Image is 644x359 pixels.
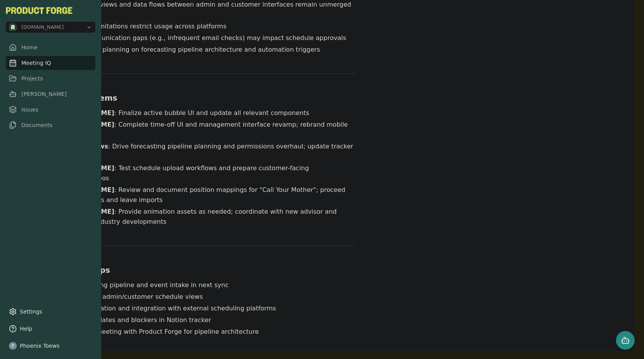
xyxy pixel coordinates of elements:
[48,280,355,290] li: Revisit forecasting pipeline and event intake in next sync
[6,22,95,33] button: Open organization switcher
[616,331,635,350] button: Open chat
[48,33,355,43] li: Customer communication gaps (e.g., infrequent email checks) may impact schedule approvals
[6,118,95,132] a: Documents
[48,45,355,55] li: Need for further planning on forecasting pipeline architecture and automation triggers
[6,40,95,54] a: Home
[9,23,17,31] img: methodic.work
[48,315,355,325] li: Share async updates and blockers in Notion tracker
[48,108,355,118] li: : Finalize active bubble UI and update all relevant components
[48,141,355,162] li: : Drive forecasting pipeline planning and permissions overhaul; update tracker with new tickets
[6,7,72,14] img: Product Forge
[6,305,95,319] a: Settings
[6,56,95,70] a: Meeting IQ
[9,342,17,350] img: profile
[48,21,355,31] li: Font licensing limitations restrict usage across platforms
[39,92,355,103] h3: ✅ 5. Action Items
[48,292,355,302] li: Merge and align admin/customer schedule views
[48,120,355,140] li: : Complete time-off UI and management interface revamp; rebrand mobile app assets
[48,207,355,227] li: : Provide animation assets as needed; coordinate with new advisor and communicate industry develo...
[21,24,64,31] span: methodic.work
[6,71,95,85] a: Projects
[6,87,95,101] a: [PERSON_NAME]
[6,339,95,353] button: Phoenix Toews
[48,303,355,314] li: Continue automation and integration with external scheduling platforms
[48,327,355,337] li: Plan follow-up meeting with Product Forge for pipeline architecture
[6,7,72,14] button: PF-Logo
[48,185,355,205] li: : Review and document position mappings for "Call Your Mother"; proceed with availabilities and l...
[6,103,95,117] a: Issues
[6,322,95,336] button: Help
[39,265,355,275] h3: 🔮 6. Next Steps
[48,163,355,183] li: : Test schedule upload workflows and prepare customer-facing instructions/videos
